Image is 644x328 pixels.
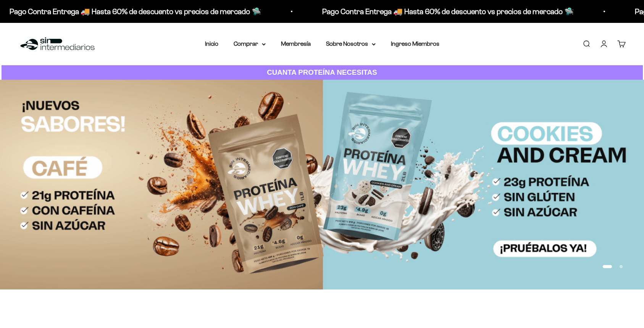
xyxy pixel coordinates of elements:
[267,68,377,76] strong: CUANTA PROTEÍNA NECESITAS
[326,39,376,49] summary: Sobre Nosotros
[205,40,218,47] a: Inicio
[391,40,439,47] a: Ingreso Miembros
[281,40,311,47] a: Membresía
[319,5,571,18] p: Pago Contra Entrega 🚚 Hasta 60% de descuento vs precios de mercado 🛸
[234,39,266,49] summary: Comprar
[2,65,643,80] a: CUANTA PROTEÍNA NECESITAS
[6,5,258,18] p: Pago Contra Entrega 🚚 Hasta 60% de descuento vs precios de mercado 🛸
